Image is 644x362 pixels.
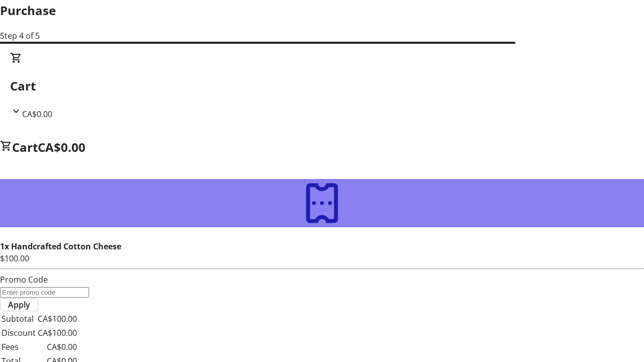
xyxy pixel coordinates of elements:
[37,340,77,353] td: CA$0.00
[10,77,634,95] h2: Cart
[37,312,77,325] td: CA$100.00
[37,326,77,339] td: CA$100.00
[10,52,634,120] div: CartCA$0.00
[1,326,36,339] td: Discount
[38,139,86,155] span: CA$0.00
[8,299,30,311] span: Apply
[22,109,52,120] span: CA$0.00
[1,340,36,353] td: Fees
[12,139,38,155] span: Cart
[1,312,36,325] td: Subtotal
